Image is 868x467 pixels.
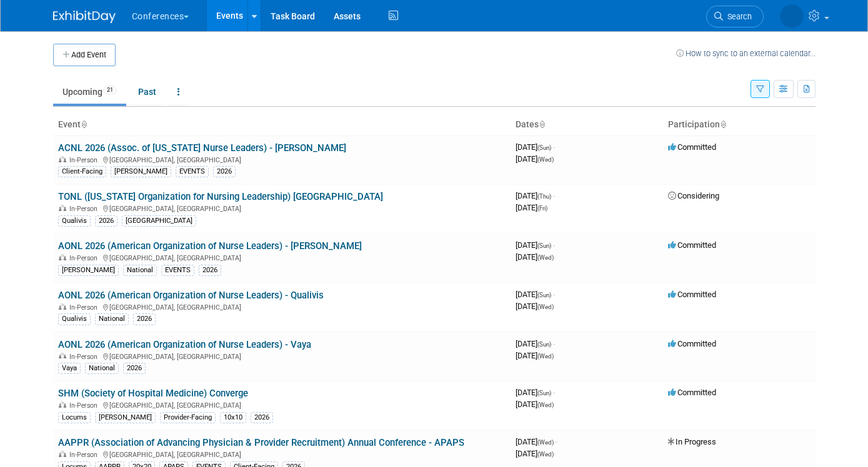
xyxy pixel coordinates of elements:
a: AONL 2026 (American Organization of Nurse Leaders) - [PERSON_NAME] [58,240,362,252]
div: 2026 [199,265,221,276]
div: 2026 [123,363,146,374]
span: In-Person [69,254,101,262]
span: (Sun) [537,390,551,396]
span: (Sun) [537,144,551,151]
div: [GEOGRAPHIC_DATA], [GEOGRAPHIC_DATA] [58,449,506,459]
button: Add Event [53,44,116,66]
div: [GEOGRAPHIC_DATA] [122,215,196,227]
a: Search [706,6,764,27]
span: - [553,290,555,299]
span: - [553,191,555,200]
span: (Sun) [537,292,551,298]
span: Committed [668,339,716,348]
div: National [95,313,129,325]
span: [DATE] [516,191,555,200]
span: [DATE] [516,400,554,409]
span: (Wed) [537,451,554,458]
th: Event [53,114,511,135]
a: How to sync to an external calendar... [676,49,816,58]
span: - [553,142,555,152]
span: In-Person [69,205,101,213]
span: - [553,339,555,348]
div: Client-Facing [58,166,106,177]
div: [GEOGRAPHIC_DATA], [GEOGRAPHIC_DATA] [58,154,506,164]
a: TONL ([US_STATE] Organization for Nursing Leadership) [GEOGRAPHIC_DATA] [58,191,383,202]
span: [DATE] [516,203,547,212]
div: National [123,265,157,276]
span: Committed [668,290,716,299]
a: AAPPR (Association of Advancing Physician & Provider Recruitment) Annual Conference - APAPS [58,437,464,448]
span: (Sun) [537,341,551,348]
img: In-Person Event [59,401,66,408]
div: [GEOGRAPHIC_DATA], [GEOGRAPHIC_DATA] [58,203,506,213]
span: (Wed) [537,401,554,408]
a: SHM (Society of Hospital Medicine) Converge [58,388,248,399]
span: [DATE] [516,142,555,152]
span: [DATE] [516,437,557,446]
span: Committed [668,240,716,250]
div: 2026 [95,215,117,227]
span: - [556,437,557,446]
span: (Wed) [537,353,554,360]
div: [GEOGRAPHIC_DATA], [GEOGRAPHIC_DATA] [58,400,506,410]
img: In-Person Event [59,451,66,457]
span: (Wed) [537,156,554,163]
span: [DATE] [516,302,554,311]
img: In-Person Event [59,254,66,260]
span: In-Person [69,156,101,164]
img: Stephanie Donley [780,4,804,28]
th: Dates [511,114,663,135]
span: - [553,240,555,250]
div: EVENTS [176,166,209,177]
a: Sort by Event Name [81,119,87,129]
span: [DATE] [516,290,555,299]
img: In-Person Event [59,303,66,310]
div: 10x10 [220,412,246,423]
span: (Wed) [537,254,554,261]
span: In-Person [69,451,101,459]
div: Locums [58,412,91,423]
div: National [85,363,119,374]
img: In-Person Event [59,205,66,211]
div: [PERSON_NAME] [58,265,119,276]
img: In-Person Event [59,156,66,162]
span: Considering [668,191,719,200]
a: Past [129,80,166,104]
div: Provider-Facing [160,412,216,423]
span: In-Person [69,303,101,312]
span: Search [723,12,752,21]
div: [GEOGRAPHIC_DATA], [GEOGRAPHIC_DATA] [58,302,506,312]
div: [PERSON_NAME] [95,412,156,423]
span: Committed [668,142,716,152]
a: Upcoming21 [53,80,126,104]
div: EVENTS [161,265,194,276]
span: Committed [668,388,716,397]
div: [GEOGRAPHIC_DATA], [GEOGRAPHIC_DATA] [58,252,506,262]
span: [DATE] [516,252,554,262]
span: (Thu) [537,193,551,200]
div: Qualivis [58,313,91,325]
span: [DATE] [516,351,554,360]
div: 2026 [213,166,236,177]
div: [GEOGRAPHIC_DATA], [GEOGRAPHIC_DATA] [58,351,506,361]
span: In-Person [69,353,101,361]
span: [DATE] [516,339,555,348]
a: AONL 2026 (American Organization of Nurse Leaders) - Qualivis [58,290,324,301]
span: [DATE] [516,240,555,250]
div: 2026 [251,412,273,423]
a: Sort by Start Date [539,119,545,129]
span: 21 [103,86,117,95]
div: Qualivis [58,215,91,227]
div: Vaya [58,363,81,374]
span: [DATE] [516,154,554,164]
a: ACNL 2026 (Assoc. of [US_STATE] Nurse Leaders) - [PERSON_NAME] [58,142,346,154]
span: (Wed) [537,303,554,310]
th: Participation [663,114,816,135]
span: - [553,388,555,397]
a: Sort by Participation Type [720,119,726,129]
span: (Sun) [537,242,551,249]
span: [DATE] [516,388,555,397]
img: ExhibitDay [53,11,116,23]
span: [DATE] [516,449,554,458]
img: In-Person Event [59,353,66,359]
